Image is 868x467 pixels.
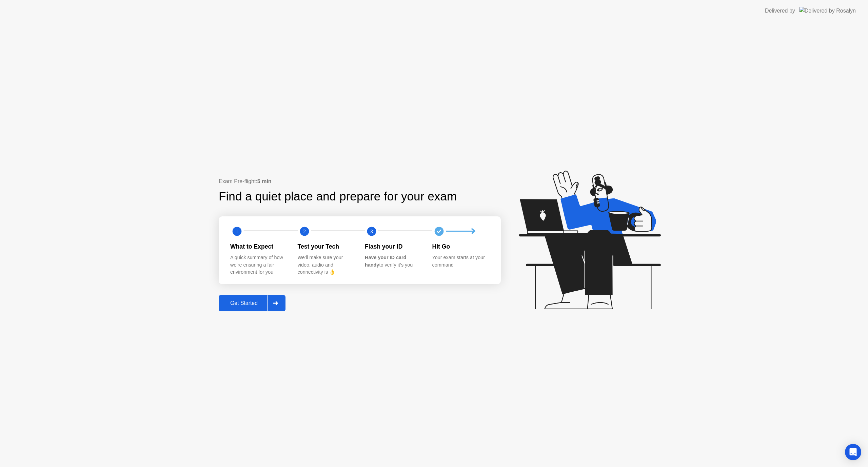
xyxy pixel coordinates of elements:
div: Test your Tech [298,242,354,251]
div: Find a quiet place and prepare for your exam [219,188,458,206]
b: 5 min [257,178,272,184]
div: Delivered by [765,7,795,15]
b: Have your ID card handy [365,255,406,268]
div: Open Intercom Messenger [845,444,861,460]
div: Exam Pre-flight: [219,177,501,186]
text: 3 [370,228,373,234]
div: to verify it’s you [365,254,421,269]
div: Flash your ID [365,242,421,251]
img: Delivered by Rosalyn [799,7,856,15]
div: A quick summary of how we’re ensuring a fair environment for you [230,254,287,276]
text: 2 [303,228,305,234]
div: What to Expect [230,242,287,251]
button: Get Started [219,295,285,311]
text: 1 [236,228,238,234]
div: Your exam starts at your command [432,254,489,269]
div: Get Started [221,300,267,306]
div: Hit Go [432,242,489,251]
div: We’ll make sure your video, audio and connectivity is 👌 [298,254,354,276]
